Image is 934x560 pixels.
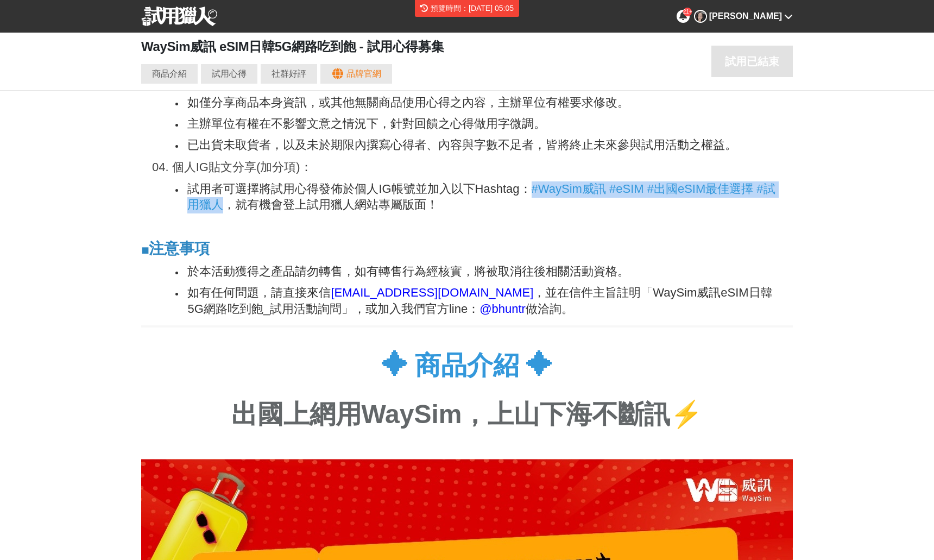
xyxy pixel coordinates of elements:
[141,7,217,26] img: 試用獵人
[187,286,772,316] span: ，並在信件主旨註明「WaySim威訊eSIM日韓5G網路吃到飽_試用活動詢問」，或加入我們官方line：
[320,64,392,84] a: 品牌官網
[479,302,526,316] span: @bhuntr
[187,117,546,130] span: 主辦單位有權在不影響文意之情況下，針對回饋之心得做用字微調。
[212,67,247,80] div: 試用心得
[709,10,782,23] div: [PERSON_NAME]
[187,182,531,196] span: 試用者可選擇將試用心得發佈於個人IG帳號並加入以下Hashtag：
[141,39,444,55] h1: WaySim威訊 eSIM日韓5G網路吃到飽 - 試用心得募集
[711,46,793,77] button: 試用已結束
[272,67,306,80] div: 社群好評
[431,3,514,14] div: 預覽時間： [DATE] 05:05
[382,351,553,380] strong: ✦ 商品介紹 ✦
[231,400,703,429] strong: 出國上網用WaySim，上山下海不斷訊⚡️
[187,265,629,278] span: 於本活動獲得之產品請勿轉售，如有轉售行為經核實，將被取消往後相關活動資格。
[141,240,210,257] strong: ◼︎注意事項
[152,67,187,80] div: 商品介紹
[683,9,692,15] span: 21+
[223,198,438,211] span: ，就有機會登上試用獵人網站專屬版面！
[331,286,533,299] span: [EMAIL_ADDRESS][DOMAIN_NAME]
[152,160,312,174] span: 04. 個人IG貼文分享(加分項)：
[187,286,331,299] span: 如有任何問題，請直接來信
[187,138,737,152] span: 已出貨未取貨者，以及未於期限內撰寫心得者、內容與字數不足者，皆將終止未來參與試用活動之權益。
[187,96,629,109] span: 如僅分享商品本身資訊，或其他無關商品使用心得之內容，主辦單位有權要求修改。
[695,11,706,22] img: Avatar
[526,302,573,316] span: 做洽詢。
[346,67,381,80] div: 品牌官網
